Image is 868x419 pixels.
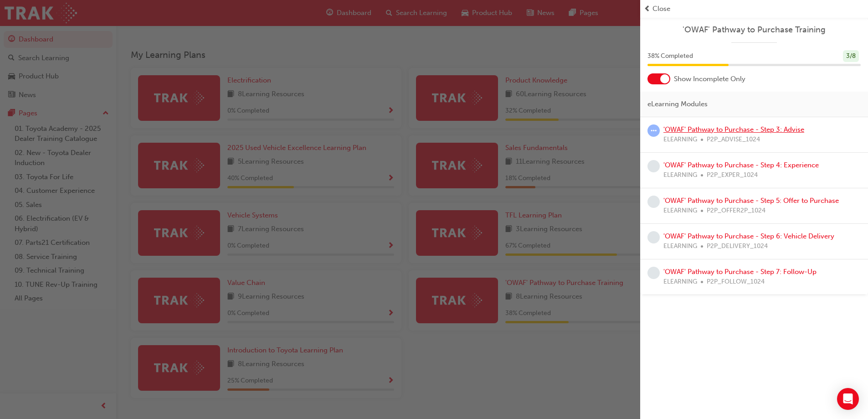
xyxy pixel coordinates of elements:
[663,134,697,145] span: ELEARNING
[663,268,817,276] a: 'OWAF' Pathway to Purchase - Step 7: Follow-Up
[647,124,660,137] span: learningRecordVerb_ATTEMPT-icon
[644,4,864,14] button: prev-iconClose
[663,241,697,252] span: ELEARNING
[843,50,859,62] div: 3 / 8
[647,25,861,35] a: 'OWAF' Pathway to Purchase Training
[647,99,708,109] span: eLearning Modules
[652,4,670,14] span: Close
[647,196,660,208] span: learningRecordVerb_NONE-icon
[663,206,697,216] span: ELEARNING
[663,197,839,205] a: 'OWAF' Pathway to Purchase - Step 5: Offer to Purchase
[644,4,651,14] span: prev-icon
[663,125,804,134] a: 'OWAF' Pathway to Purchase - Step 3: Advise
[707,277,765,287] span: P2P_FOLLOW_1024
[663,277,697,287] span: ELEARNING
[707,170,758,181] span: P2P_EXPER_1024
[707,206,765,216] span: P2P_OFFER2P_1024
[707,134,760,145] span: P2P_ADVISE_1024
[647,160,660,172] span: learningRecordVerb_NONE-icon
[647,51,693,62] span: 38 % Completed
[663,161,819,169] a: 'OWAF' Pathway to Purchase - Step 4: Experience
[837,388,859,410] div: Open Intercom Messenger
[674,74,745,84] span: Show Incomplete Only
[663,232,834,240] a: 'OWAF' Pathway to Purchase - Step 6: Vehicle Delivery
[707,241,768,252] span: P2P_DELIVERY_1024
[647,231,660,243] span: learningRecordVerb_NONE-icon
[647,267,660,279] span: learningRecordVerb_NONE-icon
[663,170,697,181] span: ELEARNING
